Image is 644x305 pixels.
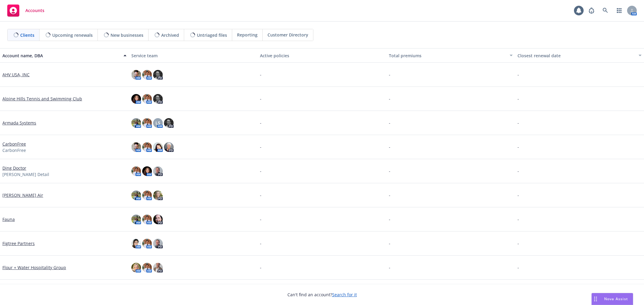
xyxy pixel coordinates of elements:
[131,70,141,80] img: photo
[517,264,519,271] span: -
[2,120,36,126] a: Armada Systems
[2,141,26,147] a: CarbonFree
[142,118,152,128] img: photo
[2,52,120,59] div: Account name, DBA
[604,296,628,301] span: Nova Assist
[2,192,43,198] a: [PERSON_NAME] Air
[20,32,34,38] span: Clients
[52,32,93,38] span: Upcoming renewals
[153,94,163,104] img: photo
[2,240,35,247] a: Figtree Partners
[517,240,519,247] span: -
[591,293,633,305] button: Nova Assist
[131,166,141,176] img: photo
[260,96,261,102] span: -
[260,52,384,59] div: Active policies
[2,171,49,178] span: [PERSON_NAME] Detail
[153,239,163,248] img: photo
[142,70,152,80] img: photo
[161,32,179,38] span: Archived
[153,70,163,80] img: photo
[517,192,519,198] span: -
[332,292,357,297] a: Search for it
[389,192,390,198] span: -
[585,5,598,17] a: Report a Bug
[389,144,390,150] span: -
[2,96,82,102] a: Alpine Hills Tennis and Swimming Club
[131,263,141,272] img: photo
[517,52,635,59] div: Closest renewal date
[260,240,261,247] span: -
[517,71,519,78] span: -
[517,216,519,222] span: -
[5,2,47,19] a: Accounts
[2,147,26,153] span: CarbonFree
[131,239,141,248] img: photo
[131,52,255,59] div: Service team
[260,144,261,150] span: -
[164,142,174,152] img: photo
[389,240,390,247] span: -
[260,120,261,126] span: -
[142,190,152,200] img: photo
[268,32,308,38] span: Customer Directory
[131,94,141,104] img: photo
[142,94,152,104] img: photo
[2,264,66,271] a: Flour + Water Hospitality Group
[389,52,506,59] div: Total premiums
[599,5,611,17] a: Search
[386,48,515,63] button: Total premiums
[153,215,163,224] img: photo
[142,166,152,176] img: photo
[389,264,390,271] span: -
[142,215,152,224] img: photo
[260,216,261,222] span: -
[2,165,26,171] a: Ding Doctor
[260,71,261,78] span: -
[389,71,390,78] span: -
[517,120,519,126] span: -
[2,216,15,222] a: Fauna
[260,264,261,271] span: -
[131,215,141,224] img: photo
[153,166,163,176] img: photo
[155,120,160,126] span: LS
[197,32,227,38] span: Untriaged files
[258,48,386,63] button: Active policies
[389,96,390,102] span: -
[389,168,390,174] span: -
[111,32,143,38] span: New businesses
[142,142,152,152] img: photo
[389,120,390,126] span: -
[153,263,163,272] img: photo
[517,96,519,102] span: -
[131,190,141,200] img: photo
[389,216,390,222] span: -
[515,48,644,63] button: Closest renewal date
[153,142,163,152] img: photo
[2,71,30,78] a: AHV USA, INC
[260,168,261,174] span: -
[592,293,599,305] div: Drag to move
[517,144,519,150] span: -
[613,5,625,17] a: Switch app
[164,118,174,128] img: photo
[517,168,519,174] span: -
[287,291,357,298] span: Can't find an account?
[237,32,258,38] span: Reporting
[25,8,44,13] span: Accounts
[129,48,258,63] button: Service team
[131,118,141,128] img: photo
[131,142,141,152] img: photo
[142,263,152,272] img: photo
[142,239,152,248] img: photo
[260,192,261,198] span: -
[153,190,163,200] img: photo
